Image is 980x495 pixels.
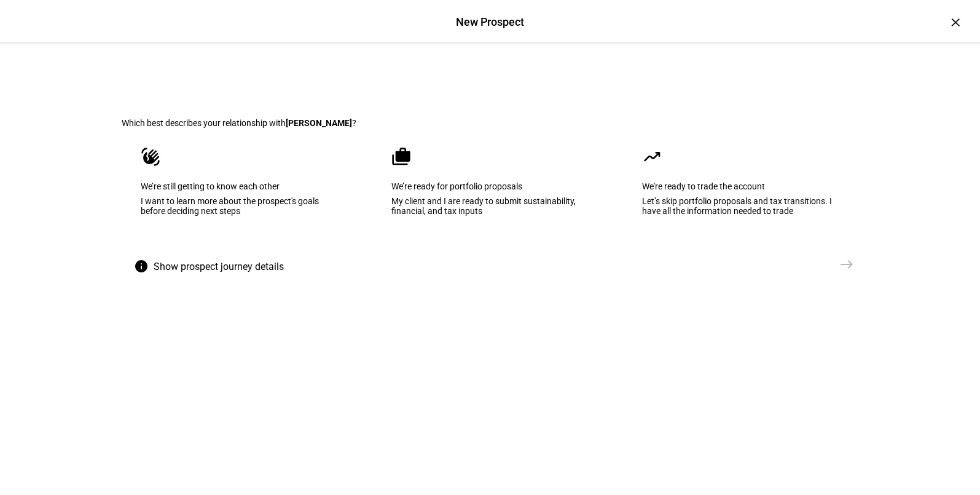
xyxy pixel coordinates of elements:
mat-icon: cases [391,147,411,167]
eth-mega-radio-button: We’re still getting to know each other [122,128,358,252]
mat-icon: waving_hand [141,147,160,167]
button: Show prospect journey details [122,252,301,282]
b: [PERSON_NAME] [286,118,352,128]
div: We’re ready for portfolio proposals [391,181,589,191]
div: Which best describes your relationship with ? [122,118,859,128]
eth-mega-radio-button: We’re ready for portfolio proposals [372,128,608,252]
div: We're ready to trade the account [642,181,840,191]
div: × [946,12,965,32]
div: I want to learn more about the prospect's goals before deciding next steps [141,196,339,216]
span: Show prospect journey details [154,252,284,282]
mat-icon: info [134,259,149,274]
mat-icon: moving [642,147,662,167]
div: Let’s skip portfolio proposals and tax transitions. I have all the information needed to trade [642,196,840,216]
div: My client and I are ready to submit sustainability, financial, and tax inputs [391,196,589,216]
eth-mega-radio-button: We're ready to trade the account [623,128,859,252]
div: We’re still getting to know each other [141,181,339,191]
